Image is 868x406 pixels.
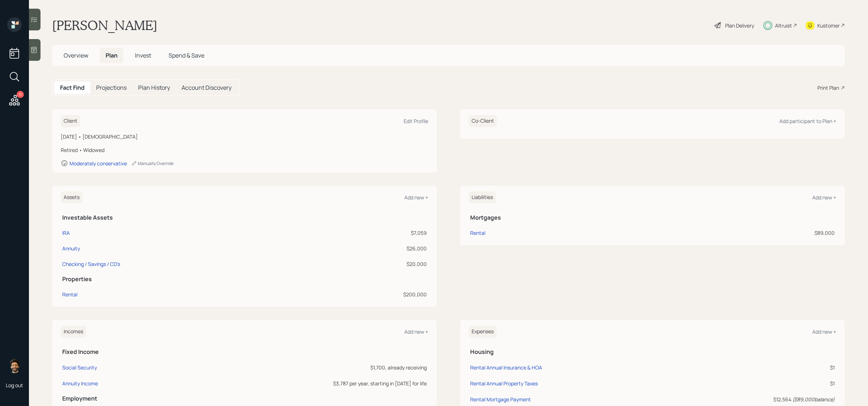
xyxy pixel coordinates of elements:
[217,380,427,387] div: $3,787 per year, starting in [DATE] for life
[469,326,497,338] h6: Expenses
[61,191,82,203] h6: Assets
[725,22,754,29] div: Plan Delivery
[812,194,836,201] div: Add new +
[404,118,428,124] div: Edit Profile
[61,115,80,127] h6: Client
[470,229,485,237] div: Rental
[674,364,835,371] div: $1
[817,84,839,92] div: Print Plan
[318,260,427,268] div: $20,000
[62,260,120,268] div: Checking / Savings / CD's
[62,276,427,283] h5: Properties
[470,380,538,387] div: Rental Annual Property Taxes
[60,84,85,91] h5: Fact Find
[61,146,428,154] div: Retired • Widowed
[169,51,204,59] span: Spend & Save
[775,22,792,29] div: Altruist
[470,214,835,221] h5: Mortgages
[182,84,231,91] h5: Account Discovery
[318,291,427,298] div: $200,000
[61,133,428,140] div: [DATE] • [DEMOGRAPHIC_DATA]
[217,364,427,371] div: $1,700, already receiving
[62,245,80,252] div: Annuity
[61,326,86,338] h6: Incomes
[64,51,88,59] span: Overview
[470,364,542,371] div: Rental Annual Insurance & HOA
[674,380,835,387] div: $1
[62,229,70,237] div: IRA
[812,328,836,335] div: Add new +
[138,84,170,91] h5: Plan History
[674,396,835,403] div: $12,564
[106,51,118,59] span: Plan
[62,380,98,387] div: Annuity Income
[6,382,23,389] div: Log out
[404,328,428,335] div: Add new +
[817,22,840,29] div: Kustomer
[470,348,835,355] h5: Housing
[404,194,428,201] div: Add new +
[779,118,836,124] div: Add participant to Plan +
[318,245,427,252] div: $26,000
[69,160,127,167] div: Moderately conservative
[318,229,427,237] div: $7,059
[52,17,157,33] h1: [PERSON_NAME]
[470,396,531,403] div: Rental Mortgage Payment
[469,191,496,203] h6: Liabilities
[62,395,427,402] h5: Employment
[131,160,174,166] div: Manually Override
[469,115,497,127] h6: Co-Client
[62,364,97,371] div: Social Security
[62,348,427,355] h5: Fixed Income
[62,291,77,298] div: Rental
[62,214,427,221] h5: Investable Assets
[96,84,127,91] h5: Projections
[631,229,835,237] div: $89,000
[792,396,835,403] i: ( $89,000 balance)
[17,91,24,98] div: 11
[7,359,22,373] img: eric-schwartz-headshot.png
[135,51,151,59] span: Invest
